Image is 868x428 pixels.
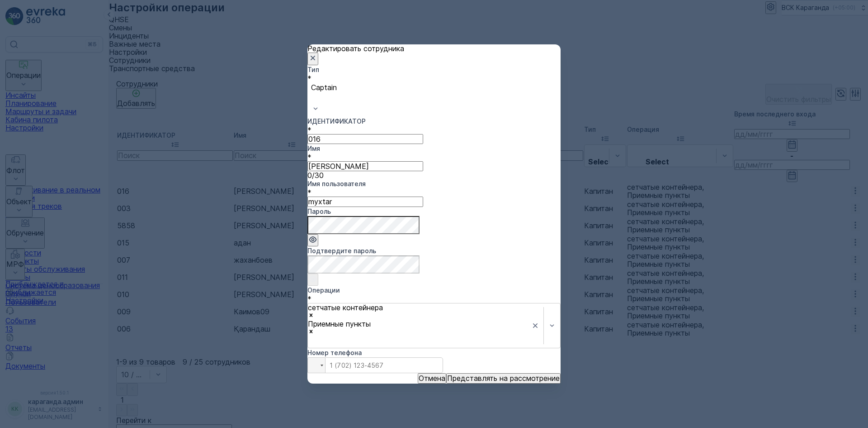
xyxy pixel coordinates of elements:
[307,44,404,53] font: Редактировать сотрудника
[308,328,383,336] div: Remove Приемные пункты
[307,144,320,152] font: Имя
[308,303,383,312] div: сетчатыe контейнера
[308,320,383,328] div: Приемные пункты
[307,286,340,294] font: Операции
[307,117,366,125] font: ИДЕНТИФИКАТОР
[312,171,315,180] font: /
[418,373,446,383] button: Отмена
[419,374,445,383] font: Отмена
[307,349,362,356] font: Номер телефона
[315,171,324,180] font: 30
[311,83,557,91] div: Captain
[447,374,560,383] font: Представлять на рассмотрение
[307,180,366,188] font: Имя пользователя
[307,66,319,73] font: Тип
[307,357,443,373] input: 1 (702) 123-4567
[308,312,383,320] div: Remove сетчатыe контейнера
[307,247,376,255] font: Подтвердите пароль
[307,207,331,215] font: Пароль
[307,171,312,180] font: 0
[446,373,561,383] button: Представлять на рассмотрение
